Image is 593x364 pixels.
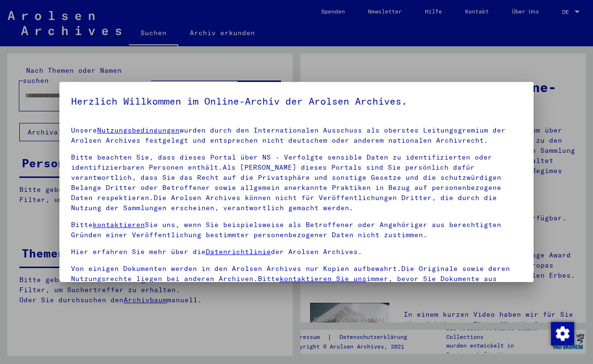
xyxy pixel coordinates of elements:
[71,94,522,109] h5: Herzlich Willkommen im Online-Archiv der Arolsen Archives.
[71,247,522,257] p: Hier erfahren Sie mehr über die der Arolsen Archives.
[71,220,522,240] p: Bitte Sie uns, wenn Sie beispielsweise als Betroffener oder Angehöriger aus berechtigten Gründen ...
[71,125,522,146] p: Unsere wurden durch den Internationalen Ausschuss als oberstes Leitungsgremium der Arolsen Archiv...
[551,322,574,345] img: Zustimmung ändern
[206,247,271,256] a: Datenrichtlinie
[71,152,522,213] p: Bitte beachten Sie, dass dieses Portal über NS - Verfolgte sensible Daten zu identifizierten oder...
[280,274,367,283] a: kontaktieren Sie uns
[93,220,145,229] a: kontaktieren
[71,264,522,294] p: Von einigen Dokumenten werden in den Arolsen Archives nur Kopien aufbewahrt.Die Originale sowie d...
[97,126,180,135] a: Nutzungsbedingungen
